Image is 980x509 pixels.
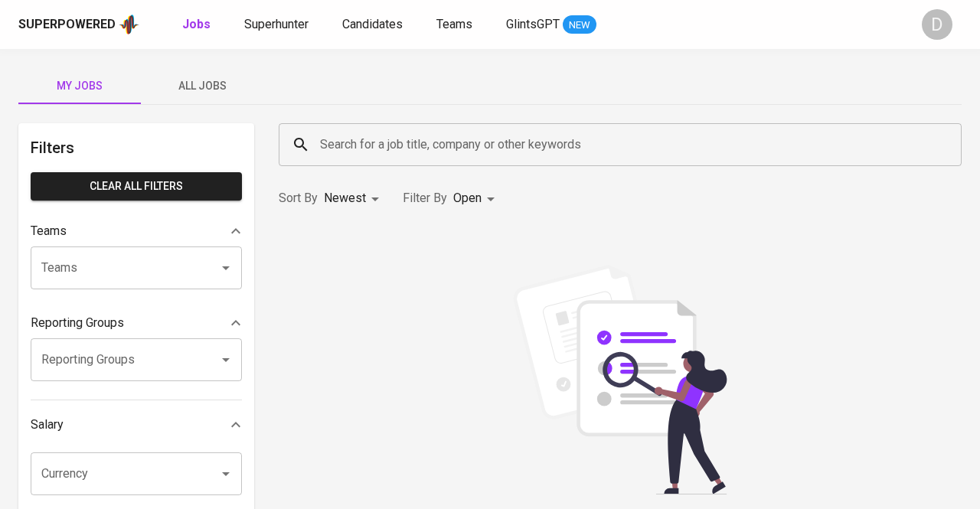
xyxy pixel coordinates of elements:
span: All Jobs [150,77,254,96]
span: Superhunter [244,17,309,31]
p: Salary [31,416,64,434]
p: Newest [324,189,366,207]
b: Jobs [182,17,211,31]
div: Newest [324,184,384,213]
div: Reporting Groups [31,308,242,338]
span: Candidates [342,17,403,31]
a: Jobs [182,15,214,34]
img: file_searching.svg [505,265,735,494]
a: GlintsGPT NEW [506,15,596,34]
p: Filter By [403,189,447,207]
span: GlintsGPT [506,17,560,31]
a: Superpoweredapp logo [18,13,139,36]
div: Teams [31,216,242,246]
span: NEW [563,18,596,33]
p: Reporting Groups [31,314,124,332]
div: Superpowered [18,16,116,34]
img: app logo [119,13,139,36]
span: Teams [436,17,472,31]
button: Open [215,349,237,370]
button: Clear All filters [31,172,242,201]
div: Open [453,184,500,213]
p: Teams [31,222,67,240]
span: Open [453,191,482,205]
p: Sort By [279,189,318,207]
span: My Jobs [28,77,132,96]
a: Teams [436,15,475,34]
div: D [922,9,952,40]
a: Candidates [342,15,406,34]
button: Open [215,257,237,279]
h6: Filters [31,135,242,160]
span: Clear All filters [43,177,230,196]
div: Salary [31,409,242,440]
a: Superhunter [244,15,312,34]
button: Open [215,463,237,485]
